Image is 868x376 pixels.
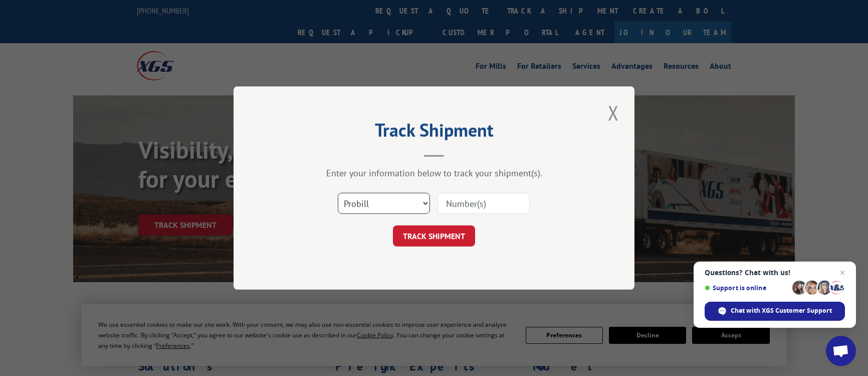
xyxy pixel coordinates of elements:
[393,225,475,246] button: TRACK SHIPMENT
[438,193,530,214] input: Number(s)
[705,302,845,321] span: Chat with XGS Customer Support
[284,167,584,179] div: Enter your information below to track your shipment(s).
[605,99,622,127] button: Close modal
[705,269,845,277] span: Questions? Chat with us!
[705,284,789,292] span: Support is online
[284,123,584,142] h2: Track Shipment
[731,306,832,315] span: Chat with XGS Customer Support
[826,336,856,366] a: Open chat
